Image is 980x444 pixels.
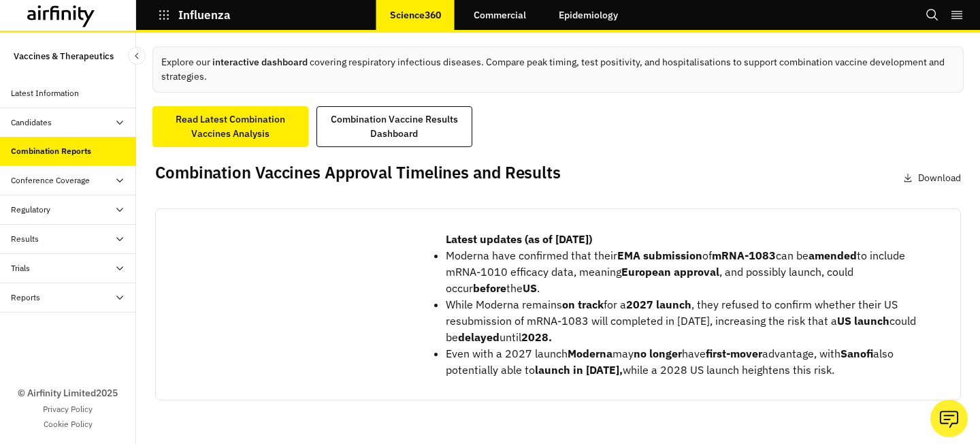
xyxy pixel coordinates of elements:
[562,298,604,311] strong: on track
[458,330,500,344] strong: delayed
[926,3,939,27] button: Search
[11,262,30,274] div: Trials
[521,330,552,344] strong: 2028.
[535,363,623,377] strong: launch in [DATE],
[212,56,308,68] a: interactive dashboard
[11,87,79,99] div: Latest Information
[155,163,561,183] h2: Combination Vaccines Approval Timelines and Results
[11,116,52,129] div: Candidates
[626,298,691,311] strong: 2027 launch
[128,47,146,65] button: Close Sidebar
[568,347,612,360] strong: Moderna
[178,9,231,21] p: Influenza
[706,347,762,360] strong: first-mover
[390,10,441,20] p: Science360
[18,386,118,400] p: © Airfinity Limited 2025
[523,281,537,295] strong: US
[918,171,961,185] p: Download
[43,403,93,415] a: Privacy Policy
[44,418,93,430] a: Cookie Policy
[808,249,857,262] strong: amended
[161,112,299,141] div: Read Latest Combination Vaccines Analysis
[167,340,419,356] p: Click on the image to open the report
[621,265,719,279] strong: European approval
[446,296,938,345] li: While Moderna remains for a , they refused to confirm whether their US resubmission of mRNA-1083 ...
[11,174,90,187] div: Conference Coverage
[840,347,873,360] strong: Sanofi
[11,291,40,304] div: Reports
[11,145,91,157] div: Combination Reports
[643,249,702,262] strong: submission
[446,247,938,296] li: Moderna have confirmed that their of can be to include mRNA-1010 efficacy data, meaning , and pos...
[325,112,463,141] div: Combination Vaccine Results Dashboard
[930,400,968,437] button: Ask our analysts
[837,314,889,328] strong: US launch
[158,3,231,27] button: Influenza
[473,281,506,295] strong: before
[11,233,39,245] div: Results
[712,249,776,262] strong: mRNA-1083
[11,204,50,216] div: Regulatory
[446,345,938,378] li: Even with a 2027 launch may have advantage, with also potentially able to while a 2028 US launch ...
[14,44,114,68] p: Vaccines & Therapeutics
[446,232,592,246] strong: Latest updates (as of [DATE])
[634,347,682,360] strong: no longer
[617,249,640,262] strong: EMA
[152,46,964,93] div: Explore our covering respiratory infectious diseases. Compare peak timing, test positivity, and h...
